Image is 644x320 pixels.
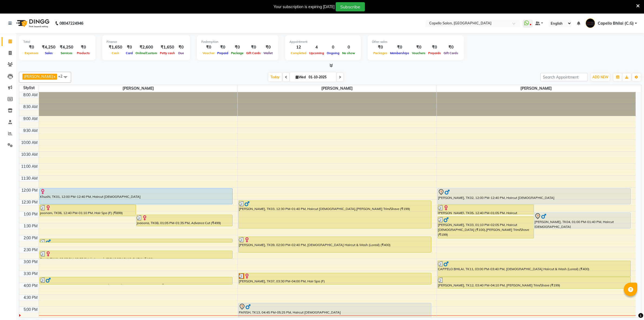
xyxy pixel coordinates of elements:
[23,40,91,44] div: Total
[20,199,39,205] div: 12:30 PM
[307,73,334,81] input: 2025-10-01
[245,51,262,55] span: Gift Cards
[591,73,610,81] button: ADD NEW
[44,51,54,55] span: Sales
[230,44,245,50] div: ₹0
[372,44,389,50] div: ₹0
[308,44,325,50] div: 4
[438,217,534,238] div: [PERSON_NAME], TK03, 01:10 PM-02:05 PM, Haircut [DEMOGRAPHIC_DATA] (₹100),[PERSON_NAME] Trim/Shav...
[289,40,356,44] div: Appointment
[372,40,460,44] div: Other sales
[53,74,55,79] a: x
[40,277,232,284] div: CAPPELO BHILAI, TK11, 03:40 PM-04:00 PM, hair wash [DEMOGRAPHIC_DATA] (₹199)
[389,44,411,50] div: ₹0
[427,44,442,50] div: ₹0
[60,16,83,31] b: 08047224946
[107,40,186,44] div: Finance
[20,164,39,169] div: 11:00 AM
[22,295,39,300] div: 4:30 PM
[40,205,136,216] div: poonam, TK06, 12:40 PM-01:10 PM, Hair Spa (F) (₹899)
[592,75,608,79] span: ADD NEW
[22,211,39,217] div: 1:00 PM
[40,239,232,242] div: [PERSON_NAME], TK03, 02:05 PM-02:15 PM, Eyebrows (F) (₹50)
[136,215,232,226] div: Joaoona, TK08, 01:05 PM-01:35 PM, Advance Cut (₹499)
[22,128,39,134] div: 9:30 AM
[22,223,39,229] div: 1:30 PM
[107,44,124,50] div: ₹1,650
[372,51,389,55] span: Packages
[289,51,308,55] span: Completed
[39,85,238,92] span: [PERSON_NAME]
[201,51,216,55] span: Voucher
[427,51,442,55] span: Prepaids
[40,189,232,204] div: Khushi, TK01, 12:00 PM-12:40 PM, Haircut [DEMOGRAPHIC_DATA]
[325,51,341,55] span: Ongoing
[124,51,134,55] span: Card
[158,44,176,50] div: ₹1,650
[23,44,40,50] div: ₹0
[262,44,274,50] div: ₹0
[438,205,534,214] div: [PERSON_NAME], TK05, 12:40 PM-01:05 PM, Haircut [DEMOGRAPHIC_DATA] (₹200)
[124,44,134,50] div: ₹0
[586,18,595,28] img: Capello Bhilai (C.G)
[411,51,427,55] span: Vouchers
[75,44,91,50] div: ₹0
[294,75,307,79] span: Wed
[341,44,356,50] div: 0
[438,277,630,288] div: [PERSON_NAME], TK12, 03:40 PM-04:10 PM, [PERSON_NAME] Trim/Shave (₹199)
[540,73,588,81] input: Search Appointment
[177,51,185,55] span: Due
[268,73,282,81] span: Today
[134,44,158,50] div: ₹2,600
[325,44,341,50] div: 0
[19,85,39,91] div: Stylist
[134,51,158,55] span: Online/Custom
[58,74,67,78] span: +2
[274,4,335,10] div: Your subscription is expiring [DATE]
[442,51,460,55] span: Gift Cards
[239,201,431,228] div: [PERSON_NAME], TK03, 12:30 PM-01:40 PM, Haircut [DEMOGRAPHIC_DATA],[PERSON_NAME] Trim/Shave (₹199)
[20,176,39,181] div: 11:30 AM
[442,44,460,50] div: ₹0
[245,44,262,50] div: ₹0
[438,189,630,204] div: [PERSON_NAME], TK02, 12:00 PM-12:40 PM, Haircut [DEMOGRAPHIC_DATA]
[230,51,245,55] span: Package
[22,104,39,110] div: 8:30 AM
[40,44,58,50] div: ₹4,250
[216,51,230,55] span: Prepaid
[22,116,39,122] div: 9:00 AM
[20,140,39,146] div: 10:00 AM
[22,271,39,277] div: 3:30 PM
[14,16,51,31] img: logo
[176,44,186,50] div: ₹0
[24,74,53,79] span: [PERSON_NAME]
[23,51,40,55] span: Expenses
[201,44,216,50] div: ₹0
[239,273,431,284] div: [PERSON_NAME], TK07, 03:30 PM-04:00 PM, Hair Spa (F)
[389,51,411,55] span: Memberships
[20,188,39,193] div: 12:00 PM
[110,51,121,55] span: Cash
[22,283,39,289] div: 4:00 PM
[411,44,427,50] div: ₹0
[75,51,91,55] span: Products
[262,51,274,55] span: Wallet
[238,85,437,92] span: [PERSON_NAME]
[216,44,230,50] div: ₹0
[22,92,39,98] div: 8:00 AM
[158,51,176,55] span: Petty cash
[336,2,365,11] button: Subscribe
[20,152,39,157] div: 10:30 AM
[201,40,274,44] div: Redemption
[239,237,431,252] div: [PERSON_NAME], TK09, 02:00 PM-02:40 PM, [DEMOGRAPHIC_DATA] Haircut & Wash (Loreal) (₹400)
[22,235,39,241] div: 2:00 PM
[58,44,75,50] div: ₹4,250
[59,51,74,55] span: Services
[621,298,639,315] iframe: chat widget
[534,213,630,228] div: [PERSON_NAME], TK04, 01:00 PM-01:40 PM, Haircut [DEMOGRAPHIC_DATA]
[22,259,39,265] div: 3:00 PM
[437,85,636,92] span: [PERSON_NAME]
[22,247,39,253] div: 2:30 PM
[308,51,325,55] span: Upcoming
[40,251,232,258] div: Preeti, TK10, 02:35 PM-02:55 PM, hair wash [DEMOGRAPHIC_DATA] (₹199)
